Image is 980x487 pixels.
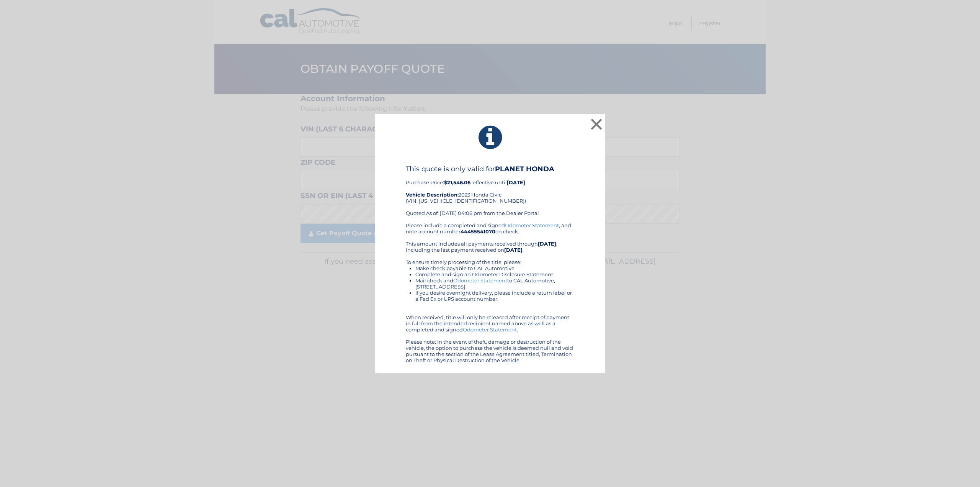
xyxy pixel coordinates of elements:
b: [DATE] [538,241,556,247]
a: Odometer Statement [463,326,517,333]
div: Purchase Price: , effective until 2023 Honda Civic (VIN: [US_VEHICLE_IDENTIFICATION_NUMBER]) Quot... [406,165,574,222]
li: Mail check and to CAL Automotive, [STREET_ADDRESS] [415,277,574,290]
b: [DATE] [504,247,523,253]
li: If you desire overnight delivery, please include a return label or a Fed Ex or UPS account number. [415,290,574,302]
li: Complete and sign an Odometer Disclosure Statement [415,271,574,277]
b: [DATE] [507,179,525,185]
li: Make check payable to CAL Automotive [415,265,574,271]
b: PLANET HONDA [495,165,554,173]
a: Odometer Statement [505,222,559,228]
button: × [589,116,604,132]
b: 44455541070 [461,228,495,234]
h4: This quote is only valid for [406,165,574,173]
a: Odometer Statement [453,277,507,284]
b: $21,546.06 [444,179,470,185]
strong: Vehicle Description: [406,192,459,198]
div: Please include a completed and signed , and note account number on check. This amount includes al... [406,222,574,363]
